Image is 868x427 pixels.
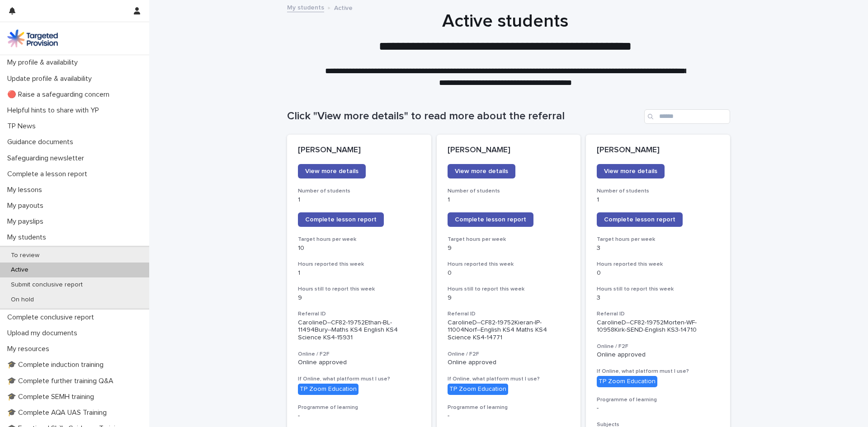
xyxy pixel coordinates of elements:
[597,244,719,252] p: 3
[4,170,94,178] p: Complete a lesson report
[4,393,101,401] p: 🎓 Complete SEMH training
[4,345,57,353] p: My resources
[284,10,727,32] h1: Active students
[604,168,657,174] span: View more details
[597,404,719,412] p: -
[597,286,719,293] h3: Hours still to report this week
[644,109,730,124] input: Search
[4,296,41,304] p: On hold
[448,375,570,383] h3: If Online, what platform must I use?
[4,138,80,146] p: Guidance documents
[4,202,51,210] p: My payouts
[4,122,43,131] p: TP News
[448,188,570,195] h3: Number of students
[448,310,570,318] h3: Referral ID
[4,186,49,194] p: My lessons
[4,252,47,259] p: To review
[597,164,665,178] a: View more details
[448,261,570,268] h3: Hours reported this week
[448,412,570,420] p: -
[298,261,420,268] h3: Hours reported this week
[4,408,114,417] p: 🎓 Complete AQA UAS Training
[597,343,719,350] h3: Online / F2F
[448,212,533,227] a: Complete lesson report
[597,376,657,387] div: TP Zoom Education
[298,384,359,395] div: TP Zoom Education
[298,236,420,243] h3: Target hours per week
[597,310,719,318] h3: Referral ID
[448,244,570,252] p: 9
[298,375,420,383] h3: If Online, what platform must I use?
[305,216,377,223] span: Complete lesson report
[597,396,719,404] h3: Programme of learning
[448,351,570,358] h3: Online / F2F
[4,75,99,83] p: Update profile & availability
[298,412,420,420] p: -
[4,361,111,369] p: 🎓 Complete induction training
[448,294,570,302] p: 9
[448,384,508,395] div: TP Zoom Education
[7,29,58,47] img: M5nRWzHhSzIhMunXDL62
[597,212,683,227] a: Complete lesson report
[305,168,359,174] span: View more details
[298,359,420,366] p: Online approved
[298,310,420,318] h3: Referral ID
[448,269,570,277] p: 0
[597,196,719,204] p: 1
[298,145,420,155] p: [PERSON_NAME]
[455,216,526,223] span: Complete lesson report
[597,269,719,277] p: 0
[4,90,117,99] p: 🔴 Raise a safeguarding concern
[298,244,420,252] p: 10
[298,269,420,277] p: 1
[597,319,719,334] p: CarolineD--CF82-19752Morten-WF-10958Kirk-SEND-English KS3-14710
[4,281,90,289] p: Submit conclusive report
[448,164,515,178] a: View more details
[448,319,570,342] p: CarolineD--CF82-19752Kieran-IP-11004Norf--English KS4 Maths KS4 Science KS4-14771
[448,196,570,204] p: 1
[298,188,420,195] h3: Number of students
[298,196,420,204] p: 1
[597,188,719,195] h3: Number of students
[448,286,570,293] h3: Hours still to report this week
[448,236,570,243] h3: Target hours per week
[298,212,384,227] a: Complete lesson report
[4,154,91,163] p: Safeguarding newsletter
[597,294,719,302] p: 3
[455,168,508,174] span: View more details
[4,106,106,115] p: Helpful hints to share with YP
[597,351,719,359] p: Online approved
[448,404,570,411] h3: Programme of learning
[4,313,101,322] p: Complete conclusive report
[298,351,420,358] h3: Online / F2F
[287,2,324,12] a: My students
[604,216,675,223] span: Complete lesson report
[4,217,51,226] p: My payslips
[334,2,353,12] p: Active
[448,359,570,366] p: Online approved
[597,145,719,155] p: [PERSON_NAME]
[4,377,121,385] p: 🎓 Complete further training Q&A
[4,329,85,338] p: Upload my documents
[4,58,85,67] p: My profile & availability
[298,286,420,293] h3: Hours still to report this week
[597,261,719,268] h3: Hours reported this week
[597,368,719,375] h3: If Online, what platform must I use?
[298,319,420,342] p: CarolineD--CF82-19752Ethan-BL-11494Bury--Maths KS4 English KS4 Science KS4-15931
[287,110,641,123] h1: Click "View more details" to read more about the referral
[298,164,366,178] a: View more details
[448,145,570,155] p: [PERSON_NAME]
[597,236,719,243] h3: Target hours per week
[298,404,420,411] h3: Programme of learning
[4,266,36,274] p: Active
[4,233,53,242] p: My students
[298,294,420,302] p: 9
